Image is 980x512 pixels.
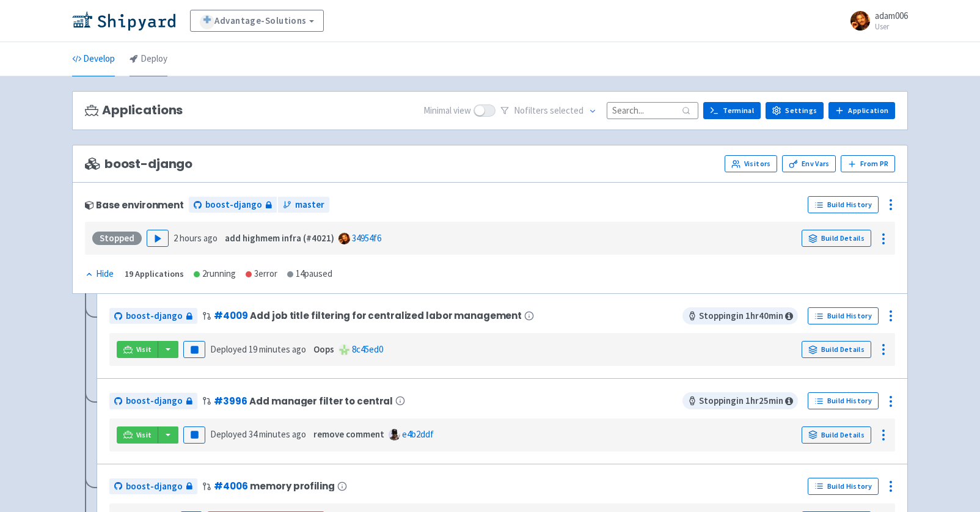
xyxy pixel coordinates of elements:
div: Hide [85,267,114,281]
input: Search... [607,102,698,119]
a: Build Details [802,230,871,247]
time: 34 minutes ago [249,428,306,440]
a: Build Details [802,341,871,358]
a: Env Vars [782,155,836,172]
div: 14 paused [287,267,332,281]
time: 2 hours ago [174,232,218,244]
a: Build History [808,307,879,324]
span: boost-django [126,309,183,323]
div: 19 Applications [125,267,184,281]
button: Pause [183,426,205,444]
a: 8c45ed0 [352,343,383,355]
button: From PR [841,155,895,172]
span: boost-django [205,198,262,212]
span: Deployed [210,343,306,355]
a: adam006 User [843,11,908,31]
a: Develop [72,42,115,76]
span: boost-django [85,157,192,171]
span: master [295,198,324,212]
div: Base environment [85,200,184,210]
span: boost-django [126,394,183,408]
a: Build History [808,392,879,409]
span: Minimal view [423,104,471,118]
h3: Applications [85,103,183,117]
a: Advantage-Solutions [190,10,324,32]
a: Visit [117,426,158,444]
a: #4006 [214,480,247,492]
a: #3996 [214,395,247,408]
span: Stopping in 1 hr 25 min [682,392,798,409]
a: Visitors [725,155,777,172]
img: Shipyard logo [72,11,175,31]
a: boost-django [189,197,277,213]
a: #4009 [214,309,247,322]
span: memory profiling [250,481,334,491]
a: e4b2ddf [402,428,434,440]
button: Hide [85,267,115,281]
a: Application [828,102,895,119]
a: Build History [808,196,879,213]
button: Play [147,230,169,247]
span: Add job title filtering for centralized labor management [250,310,522,321]
a: Settings [766,102,824,119]
a: 34954f6 [352,232,381,244]
span: Deployed [210,428,306,440]
a: Build Details [802,426,871,444]
span: Stopping in 1 hr 40 min [682,307,798,324]
span: boost-django [126,480,183,494]
strong: Oops [313,343,334,355]
a: boost-django [109,308,197,324]
strong: remove comment [313,428,384,440]
span: Visit [136,430,152,440]
a: master [278,197,329,213]
span: No filter s [514,104,583,118]
small: User [875,23,908,31]
div: Stopped [92,232,142,245]
span: Add manager filter to central [249,396,393,406]
a: Visit [117,341,158,358]
a: boost-django [109,478,197,495]
a: Terminal [703,102,761,119]
a: Deploy [130,42,167,76]
strong: add highmem infra (#4021) [225,232,334,244]
time: 19 minutes ago [249,343,306,355]
div: 2 running [194,267,236,281]
a: boost-django [109,393,197,409]
div: 3 error [246,267,277,281]
a: Build History [808,478,879,495]
span: selected [550,104,583,116]
button: Pause [183,341,205,358]
span: adam006 [875,10,908,21]
span: Visit [136,345,152,354]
